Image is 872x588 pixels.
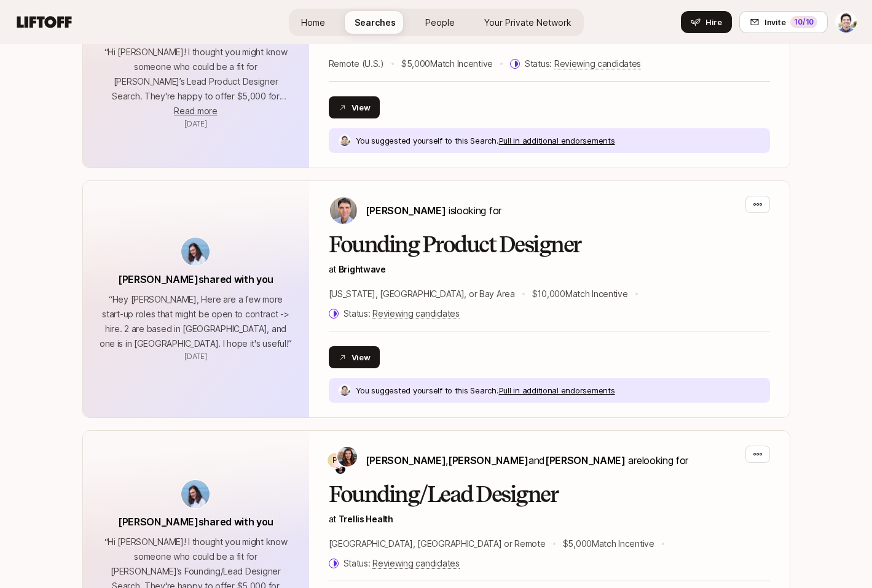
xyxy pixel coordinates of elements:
span: [PERSON_NAME] [448,454,528,466]
p: You suggested yourself to this Search. [356,384,499,397]
span: Read more [174,106,217,116]
p: Remote (U.S.) [329,56,384,71]
button: Invite10/10 [739,11,828,33]
span: People [425,17,455,28]
p: Status: [525,56,641,71]
a: Searches [345,11,406,34]
img: Ryan Nabat [336,464,345,474]
p: Status: [344,306,460,321]
a: Home [291,11,335,34]
button: Hire [681,11,732,33]
p: at [329,512,770,527]
div: 10 /10 [790,16,817,28]
img: Mike Conover [330,197,357,224]
span: June 16, 2025 12:47am [184,119,207,128]
span: and [528,454,626,466]
h2: Founding/Lead Designer [329,482,770,507]
span: Reviewing candidates [372,558,459,569]
a: Trellis Health [339,514,393,524]
img: avatar-url [181,480,210,508]
span: [PERSON_NAME] [545,454,626,466]
p: “ Hi [PERSON_NAME]! I thought you might know someone who could be a fit for [PERSON_NAME]’s Lead ... [98,45,294,104]
span: [PERSON_NAME] [366,454,446,466]
span: [PERSON_NAME] shared with you [118,273,273,285]
span: Reviewing candidates [372,308,459,319]
p: $5,000 Match Incentive [563,536,654,551]
span: [PERSON_NAME] shared with you [118,516,273,528]
button: Read more [174,104,217,118]
button: View [329,346,380,368]
h2: Founding Product Designer [329,233,770,257]
span: Invite [764,16,785,28]
span: Reviewing candidates [554,58,641,69]
span: Hire [705,16,722,28]
span: , [446,454,528,466]
img: ACg8ocI1OIWUqWSfZ3VYqnl_uTjXm4WaO8FRvZEIcH_KbR7e9hHA6Gfx=s160-c [339,135,350,146]
p: P [332,457,337,464]
a: People [415,11,465,34]
p: are looking for [366,452,688,468]
span: April 18, 2025 3:28am [184,352,207,361]
a: Brightwave [339,264,386,274]
img: Estelle Giraud [337,447,357,466]
p: at [329,262,770,277]
p: Pull in additional endorsements [499,384,615,397]
p: [US_STATE], [GEOGRAPHIC_DATA], or Bay Area [329,287,515,301]
span: [PERSON_NAME] [366,204,446,217]
span: Your Private Network [484,17,572,28]
p: Status: [344,556,460,571]
p: $5,000 Match Incentive [401,56,493,71]
button: Max Gustofson [835,11,857,33]
p: is looking for [366,203,501,219]
img: avatar-url [181,238,210,266]
span: Home [301,17,325,28]
img: Max Gustofson [836,12,857,33]
button: View [329,96,380,118]
p: Pull in additional endorsements [499,134,615,147]
p: You suggested yourself to this Search. [356,134,499,147]
span: Searches [355,17,396,28]
a: Your Private Network [474,11,581,34]
p: $10,000 Match Incentive [532,287,628,301]
p: [GEOGRAPHIC_DATA], [GEOGRAPHIC_DATA] or Remote [329,536,546,551]
p: “ Hey [PERSON_NAME], Here are a few more start-up roles that might be open to contract -> hire. 2... [98,292,294,351]
img: ACg8ocI1OIWUqWSfZ3VYqnl_uTjXm4WaO8FRvZEIcH_KbR7e9hHA6Gfx=s160-c [339,385,350,396]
